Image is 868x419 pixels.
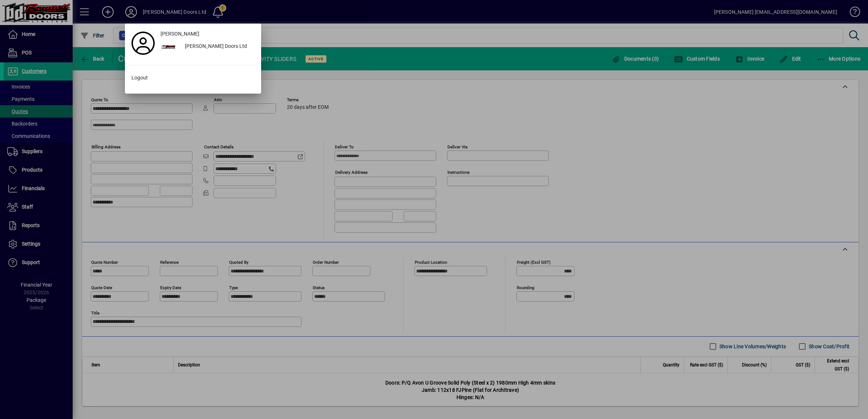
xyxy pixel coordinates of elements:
[158,40,257,53] button: [PERSON_NAME] Doors Ltd
[129,71,257,84] button: Logout
[129,37,158,50] a: Profile
[131,74,148,82] span: Logout
[161,30,199,38] span: [PERSON_NAME]
[179,40,257,53] div: [PERSON_NAME] Doors Ltd
[158,27,257,40] a: [PERSON_NAME]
